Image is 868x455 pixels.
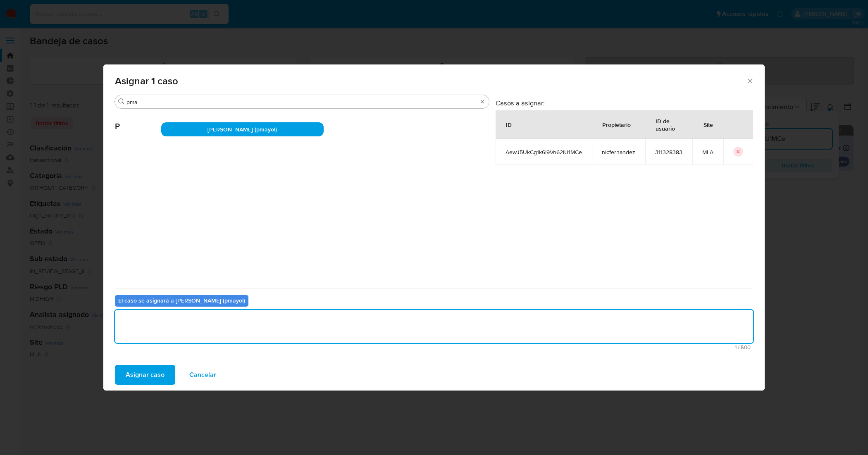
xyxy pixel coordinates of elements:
[126,98,477,106] input: Buscar analista
[161,122,324,136] div: [PERSON_NAME] (pmayol)
[103,64,765,391] div: assign-modal
[592,114,641,134] div: Propietario
[189,366,216,384] span: Cancelar
[746,77,754,84] button: Cerrar ventana
[126,366,165,384] span: Asignar caso
[646,111,692,138] div: ID de usuario
[694,114,723,134] div: Site
[602,148,635,156] span: nicfernandez
[115,76,746,86] span: Asignar 1 caso
[117,345,751,350] span: Máximo 500 caracteres
[479,98,486,105] button: Borrar
[179,365,227,385] button: Cancelar
[207,125,277,133] span: [PERSON_NAME] (pmayol)
[506,148,582,156] span: AewJ5UkCg1k6i9Vn62iU1MCe
[118,296,245,305] b: El caso se asignará a [PERSON_NAME] (pmayol)
[496,99,753,107] h3: Casos a asignar:
[702,148,713,156] span: MLA
[733,147,743,157] button: icon-button
[115,365,175,385] button: Asignar caso
[115,109,161,131] span: P
[655,148,682,156] span: 311328383
[496,114,522,134] div: ID
[118,98,125,105] button: Buscar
